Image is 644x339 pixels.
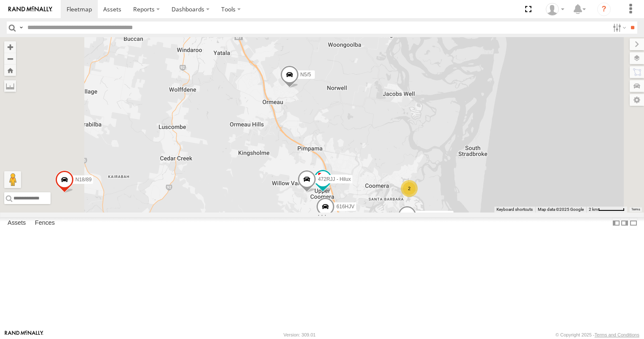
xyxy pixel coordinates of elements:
button: Zoom Home [4,65,16,76]
span: N18/89 [75,177,92,183]
span: N5/5 [301,72,311,78]
button: Zoom out [4,53,16,65]
div: Alex Bates [543,3,567,16]
label: Assets [3,217,30,229]
label: Map Settings [630,94,644,106]
i: ? [597,3,611,16]
div: © Copyright 2025 - [555,332,639,337]
span: 2 km [589,207,598,212]
button: Map Scale: 2 km per 59 pixels [586,207,627,213]
div: 2 [401,180,418,197]
span: Map data ©2025 Google [538,207,584,212]
label: Search Filter Options [609,22,628,34]
button: Drag Pegman onto the map to open Street View [4,171,21,188]
label: Fences [31,217,59,229]
span: 616HJV [336,204,354,210]
button: Zoom in [4,41,16,53]
label: Hide Summary Table [629,217,638,229]
label: Search Query [18,22,24,34]
label: Dock Summary Table to the Right [620,217,629,229]
div: Version: 309.01 [284,332,316,337]
a: Visit our Website [5,331,43,339]
label: Dock Summary Table to the Left [612,217,620,229]
button: Keyboard shortcuts [496,207,533,213]
label: Measure [4,80,16,92]
span: 215HH2 - Hilux [418,212,452,218]
img: rand-logo.svg [8,6,52,12]
span: 472RJJ - Hilux [318,176,351,182]
a: Terms (opens in new tab) [631,208,640,211]
a: Terms and Conditions [595,332,639,337]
